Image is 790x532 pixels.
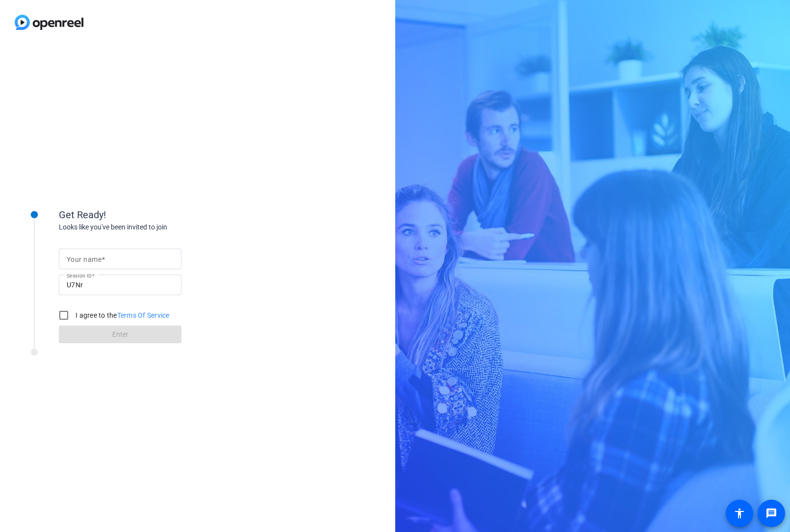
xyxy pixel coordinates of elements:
div: Looks like you've been invited to join [59,222,255,232]
a: Terms Of Service [117,311,170,319]
mat-label: Your name [67,255,102,263]
mat-icon: accessibility [734,507,745,519]
div: Get Ready! [59,207,255,222]
mat-icon: message [765,507,777,519]
label: I agree to the [74,310,170,320]
mat-label: Session ID [67,273,92,279]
